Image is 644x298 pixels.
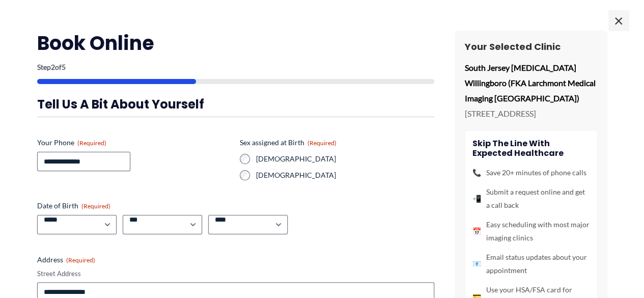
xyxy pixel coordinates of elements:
[472,139,590,158] h4: Skip the line with Expected Healthcare
[66,256,95,264] span: (Required)
[37,201,110,211] legend: Date of Birth
[472,166,481,179] span: 📞
[608,10,629,31] span: ×
[37,269,434,279] label: Street Address
[37,138,232,148] label: Your Phone
[472,192,481,205] span: 📲
[37,64,434,71] p: Step of
[256,154,434,164] label: [DEMOGRAPHIC_DATA]
[51,63,55,71] span: 2
[465,41,597,52] h3: Your Selected Clinic
[37,31,434,56] h2: Book Online
[472,225,481,238] span: 📅
[465,106,597,121] p: [STREET_ADDRESS]
[37,96,434,112] h3: Tell us a bit about yourself
[256,170,434,180] label: [DEMOGRAPHIC_DATA]
[472,218,590,245] li: Easy scheduling with most major imaging clinics
[240,138,337,148] legend: Sex assigned at Birth
[307,139,337,147] span: (Required)
[62,63,66,71] span: 5
[472,185,590,212] li: Submit a request online and get a call back
[77,139,106,147] span: (Required)
[472,257,481,270] span: 📧
[37,255,95,265] legend: Address
[472,251,590,277] li: Email status updates about your appointment
[472,166,590,179] li: Save 20+ minutes of phone calls
[81,202,110,210] span: (Required)
[465,60,597,105] p: South Jersey [MEDICAL_DATA] Willingboro (FKA Larchmont Medical Imaging [GEOGRAPHIC_DATA])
